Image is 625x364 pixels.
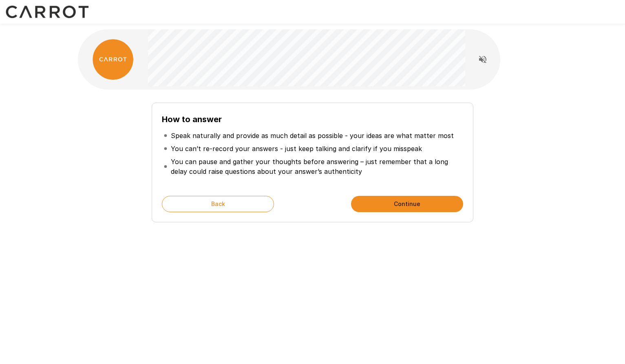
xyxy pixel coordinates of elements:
button: Continue [351,196,463,212]
p: You can’t re-record your answers - just keep talking and clarify if you misspeak [171,144,422,153]
b: How to answer [162,114,222,124]
img: carrot_logo.png [93,39,133,80]
button: Read questions aloud [475,51,491,68]
button: Back [162,196,274,212]
p: Speak naturally and provide as much detail as possible - your ideas are what matter most [171,131,454,140]
p: You can pause and gather your thoughts before answering – just remember that a long delay could r... [171,157,461,176]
